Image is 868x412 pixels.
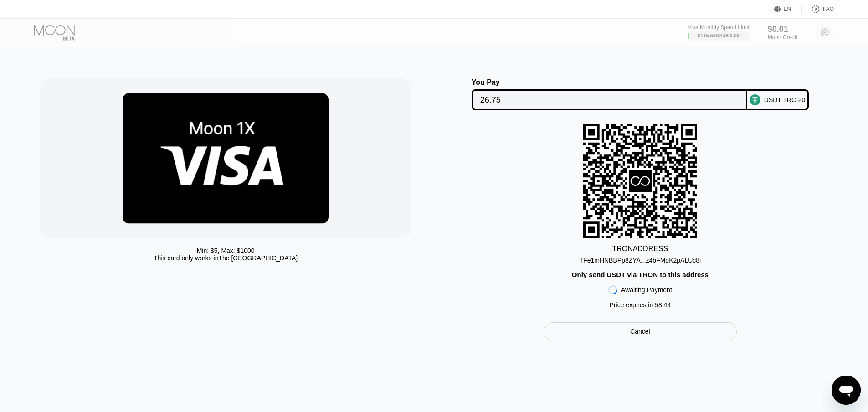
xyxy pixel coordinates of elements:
[655,301,671,309] span: 58 : 44
[688,24,749,41] div: Visa Monthly Spend Limit$115.56/$4,000.00
[572,271,709,278] div: Only send USDT via TRON to this address
[832,376,861,405] iframe: Кнопка запуска окна обмена сообщениями
[764,96,806,103] div: USDT TRC-20
[784,6,791,12] div: EN
[544,322,737,340] div: Cancel
[472,78,747,87] div: You Pay
[688,24,749,31] div: Visa Monthly Spend Limit
[612,245,668,253] div: TRON ADDRESS
[621,286,672,294] div: Awaiting Payment
[443,78,837,110] div: You PayUSDT TRC-20
[698,33,740,38] div: $115.56 / $4,000.00
[774,5,802,14] div: EN
[610,301,671,309] div: Price expires in
[630,327,650,335] div: Cancel
[802,5,834,14] div: FAQ
[154,254,298,262] div: This card only works in The [GEOGRAPHIC_DATA]
[823,6,834,12] div: FAQ
[197,247,255,254] div: Min: $ 5 , Max: $ 1000
[580,253,701,264] div: TFe1mHNBBPp8ZYA...z4bFMqK2pALUc8i
[580,257,701,264] div: TFe1mHNBBPp8ZYA...z4bFMqK2pALUc8i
